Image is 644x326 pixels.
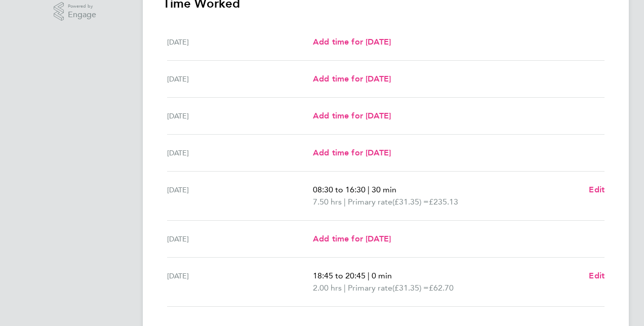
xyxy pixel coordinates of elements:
[372,271,392,280] span: 0 min
[589,184,605,196] a: Edit
[68,11,96,19] span: Engage
[313,271,366,280] span: 18:45 to 20:45
[167,36,313,48] div: [DATE]
[344,283,346,293] span: |
[313,37,391,47] span: Add time for [DATE]
[589,270,605,282] a: Edit
[429,283,454,293] span: £62.70
[313,111,391,120] span: Add time for [DATE]
[313,197,342,207] span: 7.50 hrs
[368,185,370,194] span: |
[348,282,392,294] span: Primary rate
[167,233,313,245] div: [DATE]
[167,147,313,159] div: [DATE]
[68,2,96,11] span: Powered by
[313,147,391,159] a: Add time for [DATE]
[313,234,391,243] span: Add time for [DATE]
[313,283,342,293] span: 2.00 hrs
[167,110,313,122] div: [DATE]
[589,271,605,280] span: Edit
[348,196,392,208] span: Primary rate
[313,36,391,48] a: Add time for [DATE]
[429,197,458,207] span: £235.13
[167,73,313,85] div: [DATE]
[54,2,97,21] a: Powered byEngage
[313,233,391,245] a: Add time for [DATE]
[313,148,391,157] span: Add time for [DATE]
[589,185,605,194] span: Edit
[167,270,313,294] div: [DATE]
[368,271,370,280] span: |
[167,184,313,208] div: [DATE]
[392,197,429,207] span: (£31.35) =
[313,74,391,84] span: Add time for [DATE]
[344,197,346,207] span: |
[313,110,391,122] a: Add time for [DATE]
[313,185,366,194] span: 08:30 to 16:30
[372,185,396,194] span: 30 min
[313,73,391,85] a: Add time for [DATE]
[392,283,429,293] span: (£31.35) =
